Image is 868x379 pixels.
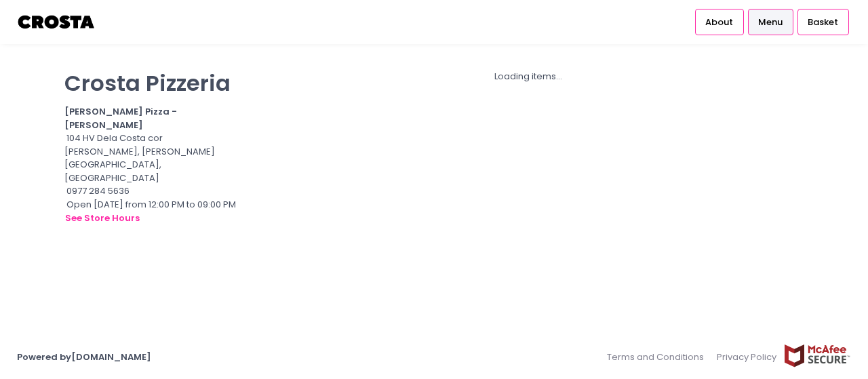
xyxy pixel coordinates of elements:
span: About [705,16,733,29]
div: Open [DATE] from 12:00 PM to 09:00 PM [64,198,237,226]
a: About [695,9,744,35]
b: [PERSON_NAME] Pizza - [PERSON_NAME] [64,105,177,132]
span: Basket [808,16,838,29]
a: Privacy Policy [711,344,784,370]
div: 104 HV Dela Costa cor [PERSON_NAME], [PERSON_NAME][GEOGRAPHIC_DATA], [GEOGRAPHIC_DATA] [64,132,237,184]
img: mcafee-secure [783,344,851,367]
p: Crosta Pizzeria [64,70,237,96]
a: Terms and Conditions [607,344,711,370]
a: Menu [748,9,793,35]
div: 0977 284 5636 [64,184,237,198]
button: see store hours [64,211,140,226]
img: logo [17,10,96,34]
div: Loading items... [254,70,804,83]
a: Powered by[DOMAIN_NAME] [17,351,151,363]
span: Menu [758,16,783,29]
